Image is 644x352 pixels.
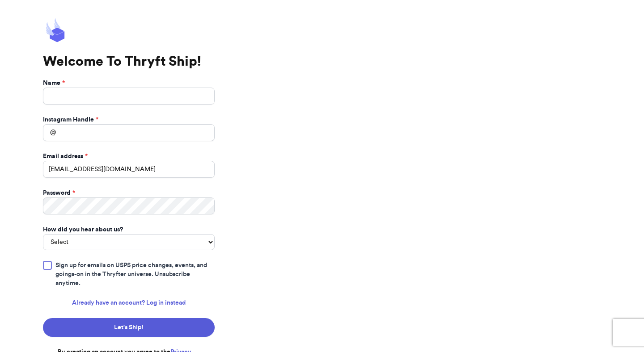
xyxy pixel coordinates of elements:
[43,189,75,197] label: Password
[55,261,215,288] span: Sign up for emails on USPS price changes, events, and goings-on in the Thryfter universe. Unsubsc...
[43,79,65,88] label: Name
[43,115,98,124] label: Instagram Handle
[43,318,215,337] button: Let's Ship!
[43,124,56,141] div: @
[43,152,88,161] label: Email address
[72,298,186,307] a: Already have an account? Log in instead
[43,225,123,234] label: How did you hear about us?
[43,54,215,70] h1: Welcome To Thryft Ship!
